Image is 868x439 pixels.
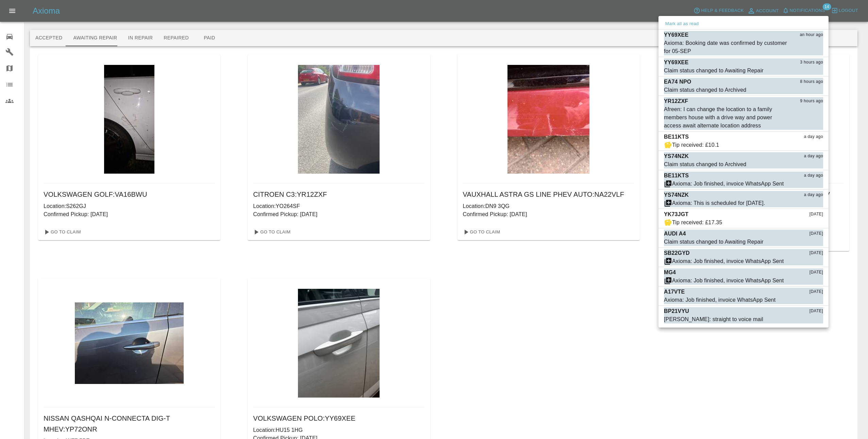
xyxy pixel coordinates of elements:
div: Afreen: I can change the location to a family members house with a drive way and power access awa... [664,105,789,130]
p: SB22GYD [664,249,690,257]
span: [DATE] [809,308,823,315]
span: an hour ago [800,32,823,38]
div: Claim status changed to Awaiting Repair [664,67,764,75]
span: 3 hours ago [800,59,823,66]
p: YY69XEE [664,58,688,67]
span: a day ago [804,153,823,160]
span: [DATE] [809,230,823,237]
span: 9 hours ago [800,98,823,105]
span: 8 hours ago [800,78,823,85]
span: a day ago [804,192,823,198]
p: BP21VYU [664,307,689,315]
div: Axioma: Job finished, invoice WhatsApp Sent [664,296,775,304]
div: Axioma: Booking date was confirmed by customer for 05-SEP [664,39,789,55]
p: YS74NZK [664,152,689,160]
p: YY69XEE [664,31,688,39]
button: Mark all as read [664,20,700,28]
span: [DATE] [809,250,823,257]
span: a day ago [804,172,823,179]
p: BE11KTS [664,133,689,141]
p: YS74NZK [664,191,689,199]
div: Tip received: £17.35 [672,218,722,227]
div: Claim status changed to Archived [664,86,746,94]
span: [DATE] [809,269,823,276]
div: Axioma: This is scheduled for [DATE]. [672,199,765,207]
p: EA74 NPO [664,78,691,86]
span: a day ago [804,134,823,140]
p: MG4 [664,268,676,277]
div: Tip received: £10.1 [672,141,719,149]
div: Claim status changed to Awaiting Repair [664,238,764,246]
p: YK73JGT [664,210,688,218]
p: BE11KTS [664,172,689,180]
div: Claim status changed to Archived [664,160,746,169]
div: [PERSON_NAME]: straight to voice mail [664,315,763,323]
div: Axioma: Job finished, invoice WhatsApp Sent [672,277,784,285]
p: A17VTE [664,288,685,296]
p: AUDI A4 [664,230,686,238]
div: Axioma: Job finished, invoice WhatsApp Sent [672,257,784,265]
span: [DATE] [809,211,823,218]
p: YR12ZXF [664,97,688,105]
div: Axioma: Job finished, invoice WhatsApp Sent [672,180,784,188]
span: [DATE] [809,288,823,295]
